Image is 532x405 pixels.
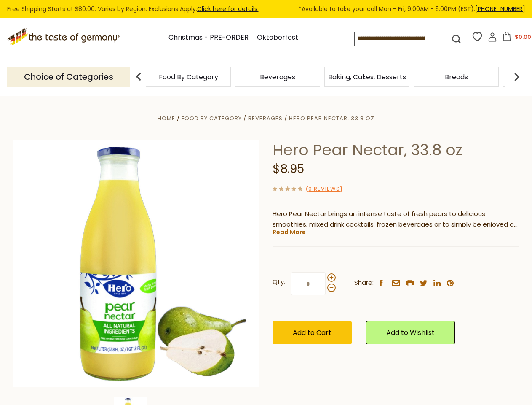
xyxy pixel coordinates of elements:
[515,33,531,41] span: $0.00
[7,67,130,87] p: Choice of Categories
[306,185,342,193] span: ( )
[291,272,326,295] input: Qty:
[158,114,175,122] a: Home
[273,228,306,236] a: Read More
[354,278,374,288] span: Share:
[273,161,304,177] span: $8.95
[273,277,285,287] strong: Qty:
[273,140,519,159] h1: Hero Pear Nectar, 33.8 oz
[299,4,525,14] span: *Available to take your call Mon - Fri, 9:00AM - 5:00PM (EST).
[293,328,331,337] span: Add to Cart
[13,140,260,387] img: Hero Pear Nectar, 33.8 oz
[508,68,525,85] img: next arrow
[159,74,218,80] a: Food By Category
[130,68,147,85] img: previous arrow
[7,4,525,14] div: Free Shipping Starts at $80.00. Varies by Region. Exclusions Apply.
[248,114,283,122] a: Beverages
[289,114,374,122] a: Hero Pear Nectar, 33.8 oz
[260,74,295,80] a: Beverages
[257,32,298,43] a: Oktoberfest
[475,5,525,13] a: [PHONE_NUMBER]
[273,209,519,230] p: Hero Pear Nectar brings an intense taste of fresh pears to delicious smoothies, mixed drink cockt...
[366,321,455,344] a: Add to Wishlist
[197,5,259,13] a: Click here for details.
[273,321,352,344] button: Add to Cart
[182,114,242,122] a: Food By Category
[445,74,468,80] a: Breads
[308,185,340,194] a: 0 Reviews
[328,74,406,80] a: Baking, Cakes, Desserts
[168,32,249,43] a: Christmas - PRE-ORDER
